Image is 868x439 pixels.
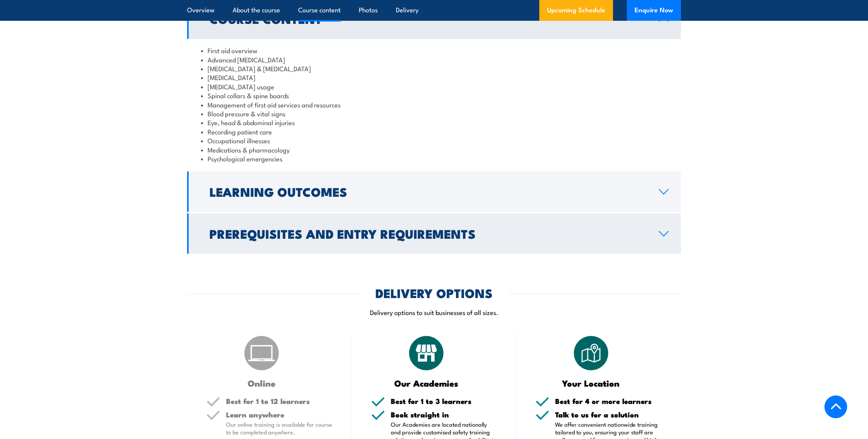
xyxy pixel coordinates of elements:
li: [MEDICAL_DATA] usage [201,82,667,91]
a: Learning Outcomes [187,171,681,212]
li: [MEDICAL_DATA] [201,73,667,82]
h5: Talk to us for a solution [555,411,662,418]
li: Blood pressure & vital signs [201,109,667,118]
h3: Online [206,379,317,387]
li: Recording patient care [201,127,667,136]
h2: Learning Outcomes [209,186,647,197]
p: Our online training is available for course to be completed anywhere. [226,421,333,436]
h3: Our Academies [371,379,482,387]
li: Eye, head & abdominal injuries [201,118,667,127]
h2: Prerequisites and Entry Requirements [209,228,647,239]
li: Psychological emergencies [201,154,667,163]
a: Prerequisites and Entry Requirements [187,213,681,254]
li: First aid overview [201,46,667,55]
li: Spinal collars & spine boards [201,91,667,100]
h5: Best for 1 to 12 learners [226,397,333,405]
li: Advanced [MEDICAL_DATA] [201,55,667,64]
p: Delivery options to suit businesses of all sizes. [187,308,681,317]
h3: Your Location [535,379,646,387]
h5: Book straight in [391,411,497,418]
li: Medications & pharmacology [201,145,667,154]
li: [MEDICAL_DATA] & [MEDICAL_DATA] [201,64,667,73]
h2: DELIVERY OPTIONS [375,287,493,298]
li: Occupational illnesses [201,136,667,145]
h5: Best for 4 or more learners [555,397,662,405]
h5: Best for 1 to 3 learners [391,397,497,405]
h2: Course Content [209,13,647,24]
li: Management of first aid services and resources [201,100,667,109]
h5: Learn anywhere [226,411,333,418]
